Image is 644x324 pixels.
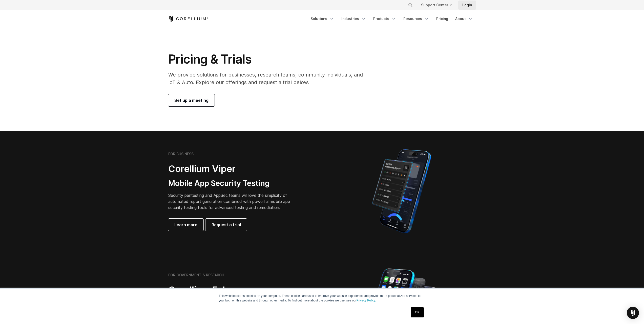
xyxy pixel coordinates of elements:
[168,284,310,296] h2: Corellium Falcon
[168,179,298,188] h3: Mobile App Security Testing
[168,192,298,211] p: Security pentesting and AppSec teams will love the simplicity of automated report generation comb...
[402,1,476,10] div: Navigation Menu
[307,14,337,23] a: Solutions
[627,307,639,319] div: Open Intercom Messenger
[338,14,369,23] a: Industries
[411,307,424,317] a: OK
[212,222,241,228] span: Request a trial
[307,14,476,23] div: Navigation Menu
[370,14,399,23] a: Products
[417,1,456,10] a: Support Center
[363,147,440,236] img: Corellium MATRIX automated report on iPhone showing app vulnerability test results across securit...
[406,1,415,10] button: Search
[168,71,370,86] p: We provide solutions for businesses, research teams, community individuals, and IoT & Auto. Explo...
[168,273,224,277] h6: FOR GOVERNMENT & RESEARCH
[219,294,425,303] p: This website stores cookies on your computer. These cookies are used to improve your website expe...
[168,16,209,22] a: Corellium Home
[168,52,370,67] h1: Pricing & Trials
[433,14,451,23] a: Pricing
[205,219,247,231] a: Request a trial
[168,94,215,106] a: Set up a meeting
[174,222,197,228] span: Learn more
[174,97,209,103] span: Set up a meeting
[452,14,476,23] a: About
[168,219,203,231] a: Learn more
[357,299,376,302] a: Privacy Policy.
[458,1,476,10] a: Login
[168,163,298,175] h2: Corellium Viper
[168,152,194,156] h6: FOR BUSINESS
[400,14,432,23] a: Resources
